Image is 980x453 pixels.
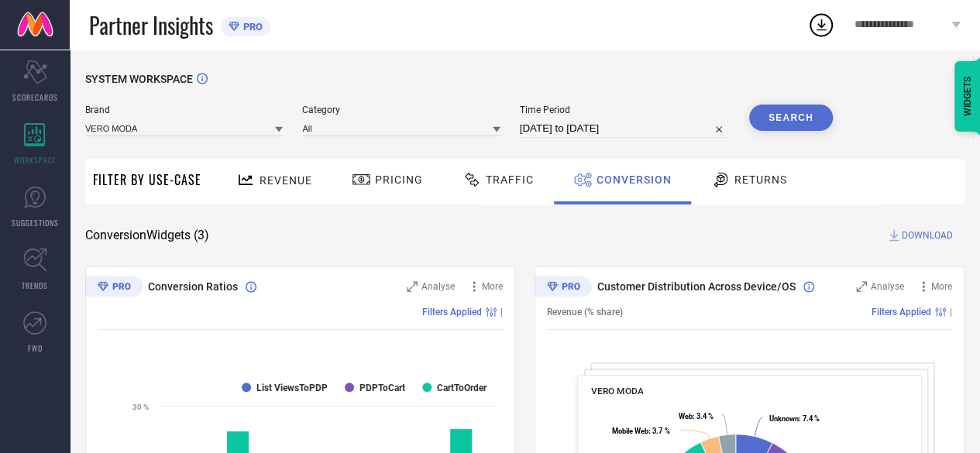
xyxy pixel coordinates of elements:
[612,427,648,435] tspan: Mobile Web
[85,105,283,115] span: Brand
[520,119,730,138] input: Select time period
[302,105,500,115] span: Category
[89,9,213,41] span: Partner Insights
[749,105,833,131] button: Search
[375,173,423,186] span: Pricing
[500,307,503,317] span: |
[520,105,730,115] span: Time Period
[85,276,143,300] div: Premium
[132,403,149,411] text: 30 %
[260,174,312,187] span: Revenue
[769,414,820,423] text: : 7.4 %
[14,154,57,166] span: WORKSPACE
[407,281,418,292] svg: Zoom
[28,342,43,354] span: FWD
[422,307,482,317] span: Filters Applied
[612,427,669,435] text: : 3.7 %
[256,383,328,393] text: List ViewsToPDP
[22,280,48,291] span: TRENDS
[547,307,623,317] span: Revenue (% share)
[421,281,455,292] span: Analyse
[437,383,487,393] text: CartToOrder
[12,217,59,228] span: SUGGESTIONS
[239,21,263,33] span: PRO
[679,412,693,420] tspan: Web
[679,412,714,420] text: : 3.4 %
[734,173,787,186] span: Returns
[12,91,58,103] span: SCORECARDS
[950,307,952,317] span: |
[931,281,952,292] span: More
[359,383,405,393] text: PDPToCart
[486,173,534,186] span: Traffic
[148,280,238,293] span: Conversion Ratios
[902,228,953,243] span: DOWNLOAD
[769,414,799,423] tspan: Unknown
[597,173,672,186] span: Conversion
[85,73,193,85] span: SYSTEM WORKSPACE
[535,276,592,300] div: Premium
[597,280,796,293] span: Customer Distribution Across Device/OS
[93,170,201,189] span: Filter By Use-Case
[872,307,931,317] span: Filters Applied
[807,11,835,39] div: Open download list
[85,228,209,243] span: Conversion Widgets ( 3 )
[871,281,904,292] span: Analyse
[856,281,867,292] svg: Zoom
[591,386,643,396] span: VERO MODA
[482,281,503,292] span: More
